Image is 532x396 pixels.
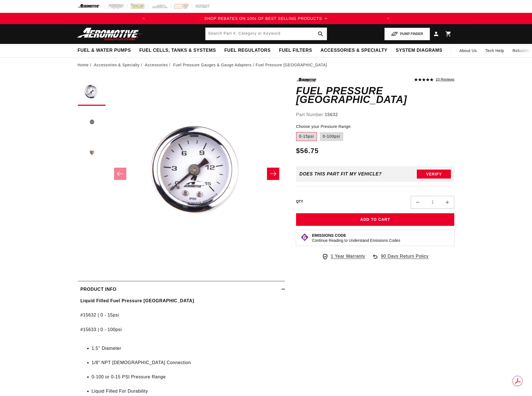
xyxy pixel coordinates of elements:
[149,15,382,22] a: SHOP REBATES ON 100s OF BEST SELLING PRODUCTS
[74,44,135,57] summary: Fuel & Water Pumps
[459,48,477,53] span: About Us
[296,132,317,141] label: 0-15psi
[381,253,429,266] span: 90 Days Return Policy
[312,233,400,243] button: Emissions CodeContinue Reading to Understand Emissions Codes
[267,168,279,180] button: Slide right
[78,109,106,137] button: Load image 2 in gallery view
[455,44,481,57] a: About Us
[220,44,275,57] summary: Fuel Regulators
[296,111,455,118] div: Part Number:
[81,297,282,333] p: #15632 | 0 - 15psi #15633 | 0 - 100psi
[173,62,252,68] a: Fuel Pressure Gauges & Gauge Adapters
[78,78,106,106] button: Load image 1 in gallery view
[275,44,316,57] summary: Fuel Filters
[78,281,285,297] summary: Product Info
[224,48,270,53] span: Fuel Regulators
[205,28,327,40] input: Search by Part Number, Category or Keyword
[78,78,285,270] media-gallery: Gallery Viewer
[94,62,144,68] li: Accessories & Specialty
[75,27,145,41] img: Aeromotive
[279,48,312,53] span: Fuel Filters
[481,44,509,57] summary: Tech Help
[322,253,365,260] a: 1 Year Warranty
[78,48,131,53] span: Fuel & Water Pumps
[383,13,394,24] button: Translation missing: en.sections.announcements.next_announcement
[436,78,454,82] a: 10 reviews
[299,172,382,177] div: Does This part fit My vehicle?
[81,286,117,293] h2: Product Info
[396,48,442,53] span: System Diagrams
[64,13,469,24] slideshow-component: Translation missing: en.sections.announcements.announcement_bar
[114,168,126,180] button: Slide left
[296,86,455,104] h1: Fuel Pressure [GEOGRAPHIC_DATA]
[145,62,168,68] a: Accessories
[296,213,455,226] button: Add to Cart
[372,253,429,266] a: 90 Days Return Policy
[392,44,446,57] summary: System Diagrams
[78,62,89,68] a: Home
[321,48,387,53] span: Accessories & Specialty
[331,253,365,260] span: 1 Year Warranty
[320,132,343,141] label: 0-100psi
[92,359,282,366] li: 1/8" NPT [DEMOGRAPHIC_DATA] Connection
[296,199,303,204] label: QTY
[81,298,194,303] strong: Liquid Filled Fuel Pressure [GEOGRAPHIC_DATA]
[312,238,400,243] p: Continue Reading to Understand Emissions Codes
[256,62,327,68] li: Fuel Pressure [GEOGRAPHIC_DATA]
[296,124,352,130] legend: Choose your Pressure Range:
[384,28,430,40] button: PUMP FINDER
[135,44,220,57] summary: Fuel Cells, Tanks & Systems
[92,373,282,381] li: 0-100 or 0-15 PSI Pressure Range
[78,62,455,68] nav: breadcrumbs
[139,48,216,53] span: Fuel Cells, Tanks & Systems
[315,28,327,40] button: search button
[138,13,149,24] button: Translation missing: en.sections.announcements.previous_announcement
[512,48,529,54] span: Rebuilds
[149,15,382,22] div: 1 of 2
[325,112,338,117] strong: 15632
[296,146,319,156] span: $56.75
[485,48,504,54] span: Tech Help
[316,44,392,57] summary: Accessories & Specialty
[204,16,322,21] span: SHOP REBATES ON 100s OF BEST SELLING PRODUCTS
[92,345,282,352] li: 1.5'' Diameter
[92,388,282,395] li: Liquid Filled For Durability
[312,233,346,238] strong: Emissions Code
[149,15,382,22] div: Announcement
[417,170,451,179] button: Verify
[300,233,309,242] img: Emissions code
[78,139,106,167] button: Load image 3 in gallery view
